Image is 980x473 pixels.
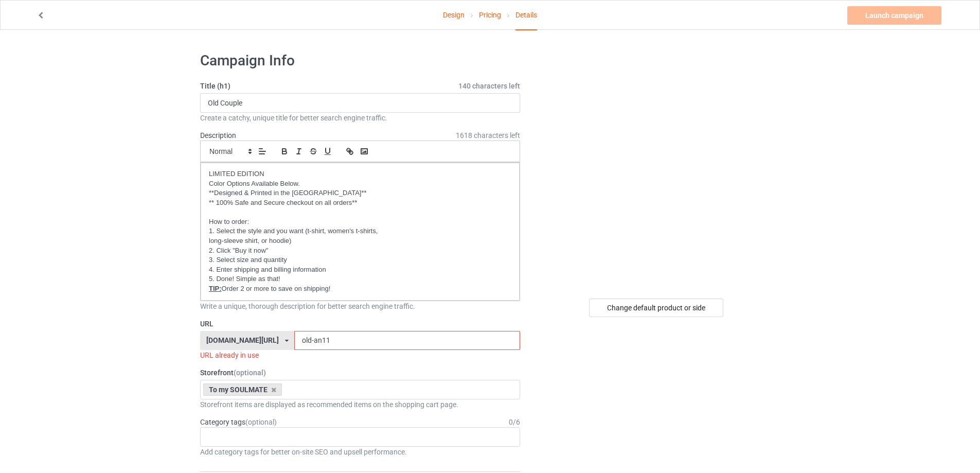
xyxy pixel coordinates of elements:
div: URL already in use [200,350,520,360]
p: 2. Click "Buy it now" [209,246,511,256]
p: LIMITED EDITION [209,169,511,179]
label: Category tags [200,417,277,427]
div: To my SOULMATE [203,383,282,396]
h1: Campaign Info [200,51,520,70]
div: Change default product or side [589,299,723,317]
div: Details [515,1,537,30]
div: Write a unique, thorough description for better search engine traffic. [200,301,520,311]
a: Design [443,1,465,29]
p: **Designed & Printed in the [GEOGRAPHIC_DATA]** [209,188,511,198]
p: 3. Select size and quantity [209,255,511,265]
span: 140 characters left [458,81,520,91]
a: Pricing [479,1,501,29]
div: Add category tags for better on-site SEO and upsell performance. [200,447,520,457]
p: Order 2 or more to save on shipping! [209,284,511,294]
span: 1618 characters left [456,130,520,141]
u: TIP: [209,285,222,292]
div: [DOMAIN_NAME][URL] [206,337,279,344]
label: Description [200,131,236,139]
div: Storefront items are displayed as recommended items on the shopping cart page. [200,399,520,410]
p: 4. Enter shipping and billing information [209,265,511,275]
p: long-sleeve shirt, or hoodie) [209,236,511,246]
p: ** 100% Safe and Secure checkout on all orders** [209,198,511,208]
div: Create a catchy, unique title for better search engine traffic. [200,113,520,123]
span: (optional) [234,369,266,377]
p: Color Options Available Below. [209,179,511,189]
p: 1. Select the style and you want (t-shirt, women's t-shirts, [209,226,511,236]
p: 5. Done! Simple as that! [209,274,511,284]
label: Storefront [200,367,520,378]
span: (optional) [245,418,277,426]
p: How to order: [209,217,511,227]
label: URL [200,319,520,329]
label: Title (h1) [200,81,520,91]
div: 0 / 6 [509,417,520,427]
